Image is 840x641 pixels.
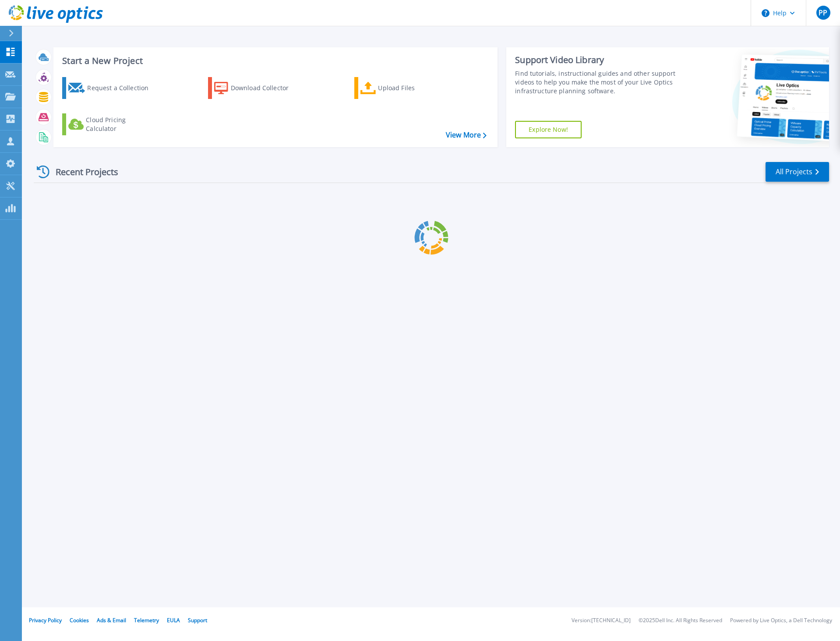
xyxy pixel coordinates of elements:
a: Download Collector [208,77,306,99]
li: © 2025 Dell Inc. All Rights Reserved [639,618,722,623]
a: Telemetry [134,616,159,624]
div: Request a Collection [87,79,157,97]
span: PP [819,9,827,16]
h3: Start a New Project [62,56,486,66]
a: Upload Files [354,77,452,99]
div: Upload Files [378,79,448,97]
div: Support Video Library [515,54,680,66]
li: Version: [TECHNICAL_ID] [572,618,631,623]
div: Find tutorials, instructional guides and other support videos to help you make the most of your L... [515,69,680,95]
a: Request a Collection [62,77,160,99]
a: Privacy Policy [29,616,62,624]
a: Explore Now! [515,121,582,138]
div: Recent Projects [34,161,130,183]
a: Cloud Pricing Calculator [62,113,160,135]
div: Cloud Pricing Calculator [86,116,156,133]
a: EULA [167,616,180,624]
a: Ads & Email [97,616,126,624]
a: View More [446,131,487,139]
a: Cookies [70,616,89,624]
li: Powered by Live Optics, a Dell Technology [730,618,832,623]
div: Download Collector [231,79,301,97]
a: Support [188,616,207,624]
a: All Projects [766,162,829,182]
